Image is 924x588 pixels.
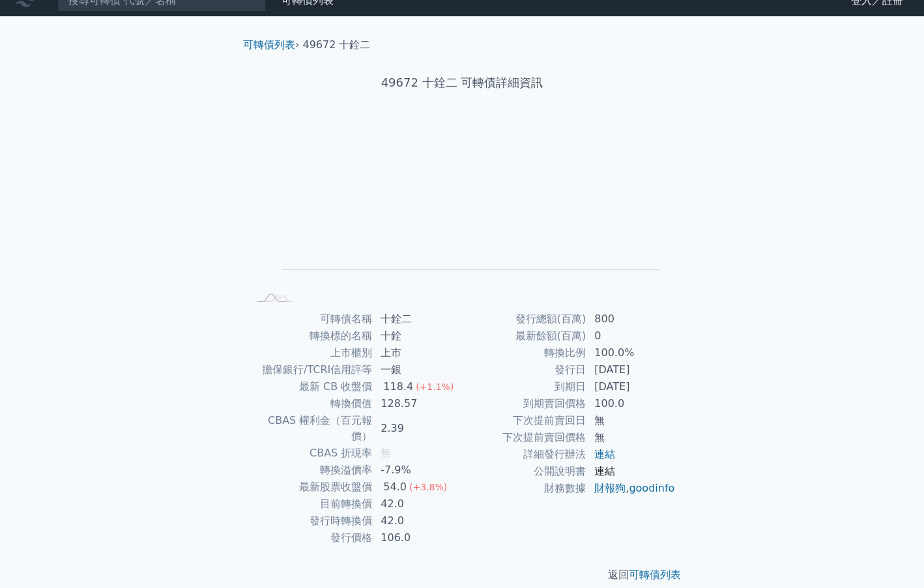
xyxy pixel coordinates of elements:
td: 到期賣回價格 [462,395,586,412]
a: 連結 [594,448,615,460]
span: 無 [381,447,391,459]
td: 42.0 [373,496,462,512]
td: 公開說明書 [462,463,586,480]
td: 十銓 [373,328,462,344]
td: 100.0% [586,344,676,361]
td: 最新股票收盤價 [248,479,373,496]
td: 最新餘額(百萬) [462,328,586,344]
td: 2.39 [373,412,462,445]
td: 發行價格 [248,529,373,546]
td: 100.0 [586,395,676,412]
td: 無 [586,429,676,446]
td: 詳細發行辦法 [462,446,586,463]
span: (+1.1%) [416,382,454,392]
td: 到期日 [462,378,586,395]
iframe: Chat Widget [859,525,924,588]
td: -7.9% [373,462,462,479]
a: goodinfo [629,482,674,494]
h1: 49672 十銓二 可轉債詳細資訊 [233,74,691,92]
a: 可轉債列表 [243,38,295,51]
td: 財務數據 [462,480,586,497]
td: [DATE] [586,361,676,378]
div: 118.4 [381,379,416,395]
div: 聊天小工具 [859,525,924,588]
td: 擔保銀行/TCRI信用評等 [248,361,373,378]
td: 0 [586,328,676,344]
td: 無 [586,412,676,429]
td: 十銓二 [373,311,462,328]
td: [DATE] [586,378,676,395]
td: 一銀 [373,361,462,378]
g: Chart [270,133,661,288]
td: 轉換價值 [248,395,373,412]
span: (+3.8%) [409,482,447,492]
td: 800 [586,311,676,328]
td: 128.57 [373,395,462,412]
td: 上市 [373,344,462,361]
td: 106.0 [373,529,462,546]
li: 49672 十銓二 [303,37,371,53]
td: 發行總額(百萬) [462,311,586,328]
div: 54.0 [381,479,409,495]
td: 可轉債名稱 [248,311,373,328]
td: 發行日 [462,361,586,378]
td: 轉換比例 [462,344,586,361]
a: 連結 [594,465,615,477]
td: 上市櫃別 [248,344,373,361]
td: 最新 CB 收盤價 [248,378,373,395]
td: 轉換標的名稱 [248,328,373,344]
a: 可轉債列表 [629,568,681,581]
p: 返回 [233,567,691,583]
a: 財報狗 [594,482,626,494]
li: › [243,37,299,53]
td: CBAS 折現率 [248,445,373,462]
td: 目前轉換價 [248,496,373,512]
td: 發行時轉換價 [248,512,373,529]
td: 42.0 [373,512,462,529]
td: CBAS 權利金（百元報價） [248,412,373,445]
td: 下次提前賣回日 [462,412,586,429]
td: , [586,480,676,497]
td: 下次提前賣回價格 [462,429,586,446]
td: 轉換溢價率 [248,462,373,479]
